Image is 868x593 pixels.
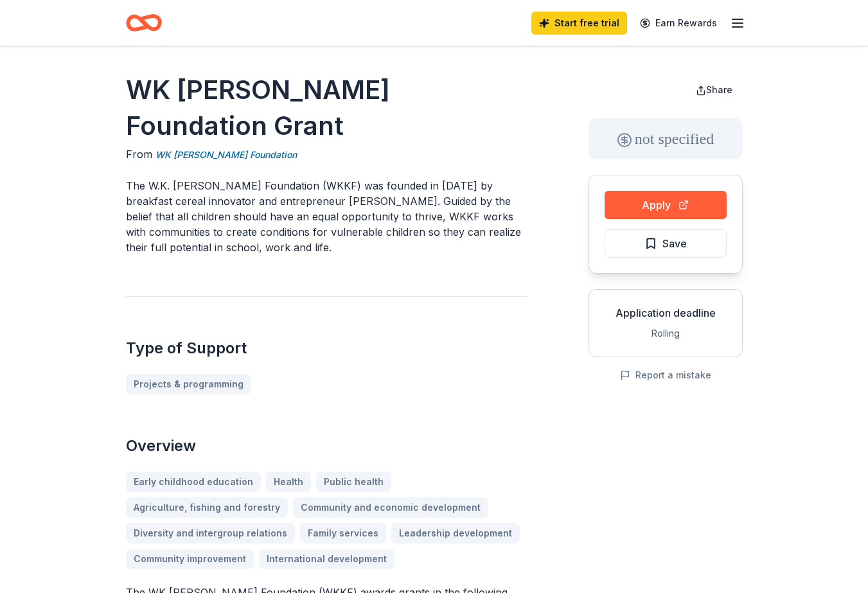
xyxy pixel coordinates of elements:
h2: Overview [126,436,527,456]
button: Save [605,229,727,258]
h2: Type of Support [126,338,527,358]
button: Share [686,77,743,103]
a: Start free trial [531,12,627,35]
span: Share [706,84,732,95]
a: Earn Rewards [632,12,725,35]
span: Save [662,235,687,252]
button: Report a mistake [620,367,711,383]
a: Home [126,8,162,38]
h1: WK [PERSON_NAME] Foundation Grant [126,72,527,144]
div: not specified [589,118,743,159]
button: Apply [605,191,727,219]
p: The W.K. [PERSON_NAME] Foundation (WKKF) was founded in [DATE] by breakfast cereal innovator and ... [126,178,527,255]
div: From [126,146,527,163]
div: Rolling [599,326,732,341]
a: WK [PERSON_NAME] Foundation [155,147,297,163]
div: Application deadline [599,305,732,321]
